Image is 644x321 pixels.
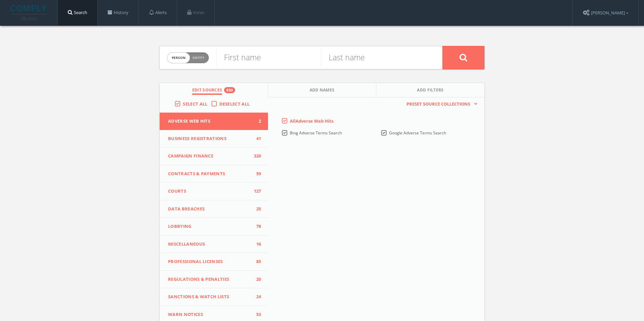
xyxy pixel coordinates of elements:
[389,130,446,136] span: Google Adverse Terms Search
[160,113,268,130] button: Adverse Web Hits2
[160,165,268,183] button: Contracts & Payments59
[251,311,261,318] span: 53
[268,83,376,98] button: Add Names
[251,258,261,265] span: 85
[183,101,207,107] span: Select All
[160,130,268,148] button: Business Registrations41
[376,83,484,98] button: Add Filters
[160,253,268,271] button: Professional Licenses85
[168,258,251,265] span: Professional Licenses
[251,276,261,283] span: 20
[224,87,235,93] div: 850
[219,101,250,107] span: Deselect All
[168,294,251,300] span: Sanctions & Watch Lists
[192,87,222,95] span: Edit Sources
[251,188,261,195] span: 127
[160,200,268,218] button: Data Breaches25
[251,171,261,177] span: 59
[160,83,268,98] button: Edit Sources850
[160,271,268,288] button: Regulations & Penalties20
[160,147,268,165] button: Campaign Finance320
[251,206,261,212] span: 25
[251,118,261,125] span: 2
[168,206,251,212] span: Data Breaches
[160,218,268,236] button: Lobbying78
[310,87,335,95] span: Add Names
[251,223,261,230] span: 78
[160,236,268,253] button: Miscellaneous16
[193,55,204,60] span: Entity
[168,311,251,318] span: WARN Notices
[168,171,251,177] span: Contracts & Payments
[290,130,342,136] span: Bing Adverse Terms Search
[403,101,478,108] button: Preset Source Collections
[251,135,261,142] span: 41
[251,153,261,159] span: 320
[168,153,251,159] span: Campaign Finance
[168,241,251,248] span: Miscellaneous
[417,87,444,95] span: Add Filters
[168,118,251,125] span: Adverse Web Hits
[403,101,474,108] span: Preset Source Collections
[251,241,261,248] span: 16
[167,53,190,63] span: person
[168,276,251,283] span: Regulations & Penalties
[168,188,251,195] span: Courts
[168,223,251,230] span: Lobbying
[290,118,333,124] span: All Adverse Web Hits
[251,294,261,300] span: 24
[10,5,48,20] img: illumis
[168,135,251,142] span: Business Registrations
[160,288,268,306] button: Sanctions & Watch Lists24
[160,183,268,200] button: Courts127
